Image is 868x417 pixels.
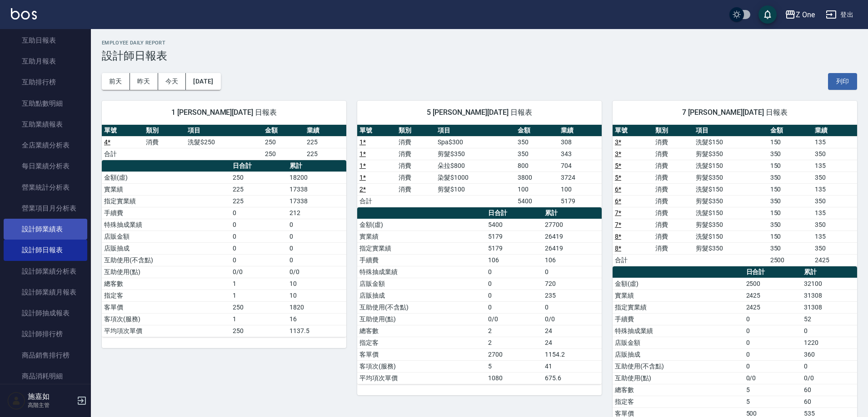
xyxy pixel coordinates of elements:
[287,254,346,266] td: 0
[802,372,857,384] td: 0/0
[486,219,543,231] td: 5400
[4,93,87,114] a: 互助點數明細
[113,108,335,117] span: 1 [PERSON_NAME][DATE] 日報表
[543,337,602,348] td: 24
[28,401,74,409] p: 高階主管
[613,301,744,313] td: 指定實業績
[781,5,818,24] button: Z One
[559,160,602,172] td: 704
[357,231,486,242] td: 實業績
[486,254,543,266] td: 106
[396,172,435,183] td: 消費
[287,172,346,183] td: 18200
[263,148,304,160] td: 250
[4,114,87,135] a: 互助業績報表
[802,325,857,337] td: 0
[230,242,287,254] td: 0
[230,289,287,301] td: 1
[744,396,802,407] td: 5
[435,136,515,148] td: Spa$300
[613,313,744,325] td: 手續費
[653,125,693,137] th: 類別
[813,183,857,195] td: 135
[613,337,744,348] td: 店販金額
[802,278,857,289] td: 32100
[4,282,87,303] a: 設計師業績月報表
[357,219,486,231] td: 金額(虛)
[144,136,185,148] td: 消費
[486,313,543,325] td: 0/0
[802,360,857,372] td: 0
[744,313,802,325] td: 0
[102,219,230,231] td: 特殊抽成業績
[230,266,287,278] td: 0/0
[768,219,813,231] td: 350
[543,289,602,301] td: 235
[693,207,768,219] td: 洗髮$150
[693,195,768,207] td: 剪髮$350
[102,325,230,337] td: 平均項次單價
[102,183,230,195] td: 實業績
[693,231,768,242] td: 洗髮$150
[287,183,346,195] td: 17338
[368,108,591,117] span: 5 [PERSON_NAME][DATE] 日報表
[230,195,287,207] td: 225
[744,372,802,384] td: 0/0
[653,219,693,231] td: 消費
[768,195,813,207] td: 350
[287,195,346,207] td: 17338
[768,183,813,195] td: 150
[4,51,87,72] a: 互助月報表
[744,348,802,360] td: 0
[653,231,693,242] td: 消費
[613,348,744,360] td: 店販抽成
[515,148,559,160] td: 350
[158,73,186,90] button: 今天
[287,325,346,337] td: 1137.5
[486,278,543,289] td: 0
[613,125,857,266] table: a dense table
[543,360,602,372] td: 41
[144,125,185,137] th: 類別
[230,278,287,289] td: 1
[230,313,287,325] td: 1
[287,313,346,325] td: 16
[802,289,857,301] td: 31308
[543,372,602,384] td: 675.6
[768,172,813,183] td: 350
[653,207,693,219] td: 消費
[357,372,486,384] td: 平均項次單價
[802,384,857,396] td: 60
[559,136,602,148] td: 308
[486,266,543,278] td: 0
[802,301,857,313] td: 31308
[357,301,486,313] td: 互助使用(不含點)
[263,125,304,137] th: 金額
[357,125,396,137] th: 單號
[102,160,346,337] table: a dense table
[396,125,435,137] th: 類別
[102,254,230,266] td: 互助使用(不含點)
[4,30,87,51] a: 互助日報表
[543,207,602,219] th: 累計
[357,207,602,384] table: a dense table
[559,195,602,207] td: 5179
[357,254,486,266] td: 手續費
[4,303,87,324] a: 設計師抽成報表
[744,360,802,372] td: 0
[486,337,543,348] td: 2
[802,337,857,348] td: 1220
[543,266,602,278] td: 0
[486,231,543,242] td: 5179
[802,348,857,360] td: 360
[287,278,346,289] td: 10
[693,172,768,183] td: 剪髮$350
[357,360,486,372] td: 客項次(服務)
[102,313,230,325] td: 客項次(服務)
[230,254,287,266] td: 0
[802,266,857,278] th: 累計
[768,148,813,160] td: 350
[102,289,230,301] td: 指定客
[357,266,486,278] td: 特殊抽成業績
[304,136,346,148] td: 225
